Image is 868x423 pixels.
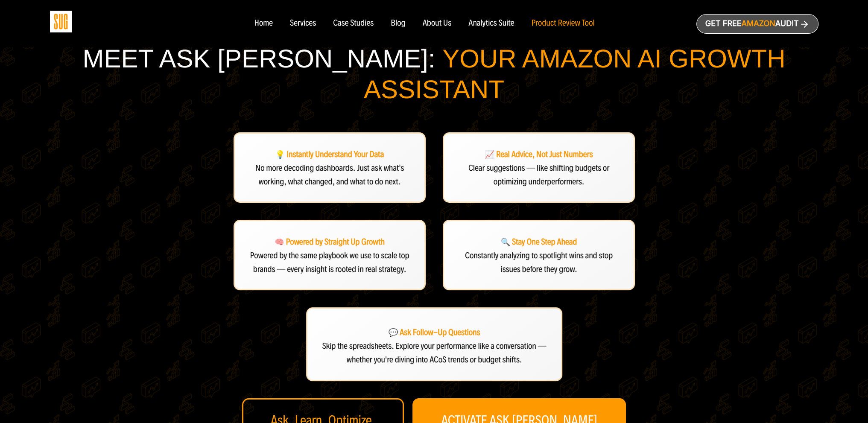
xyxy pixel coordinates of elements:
[423,19,452,28] a: About Us
[468,19,514,28] a: Analytics Suite
[468,163,609,187] span: Clear suggestions — like shifting budgets or optimizing underperformers.
[388,327,480,338] span: 💬 Ask Follow-Up Questions
[255,163,403,187] span: No more decoding dashboards. Just ask what's working, what changed, and what to do next.
[531,19,594,28] a: Product Review Tool
[275,237,385,247] strong: 🧠 Powered by Straight Up Growth
[322,341,546,365] span: Skip the spreadsheets. Explore your performance like a conversation — whether you're diving into ...
[290,19,316,28] a: Services
[254,19,272,28] a: Home
[250,251,409,274] span: Powered by the same playbook we use to scale top brands — every insight is rooted in real strategy.
[50,11,72,32] img: Sug
[364,44,785,104] span: Your Amazon AI Growth Assistant
[275,149,384,160] strong: 💡 Instantly Understand Your Data
[391,19,406,28] a: Blog
[500,237,577,247] strong: 🔍 Stay One Step Ahead
[741,19,775,28] span: Amazon
[465,251,613,274] span: Constantly analyzing to spotlight wins and stop issues before they grow.
[485,149,593,160] strong: 📈 Real Advice, Not Just Numbers
[83,44,435,73] span: Meet Ask [PERSON_NAME]:
[696,14,818,34] a: Get freeAmazonAudit
[333,19,374,28] a: Case Studies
